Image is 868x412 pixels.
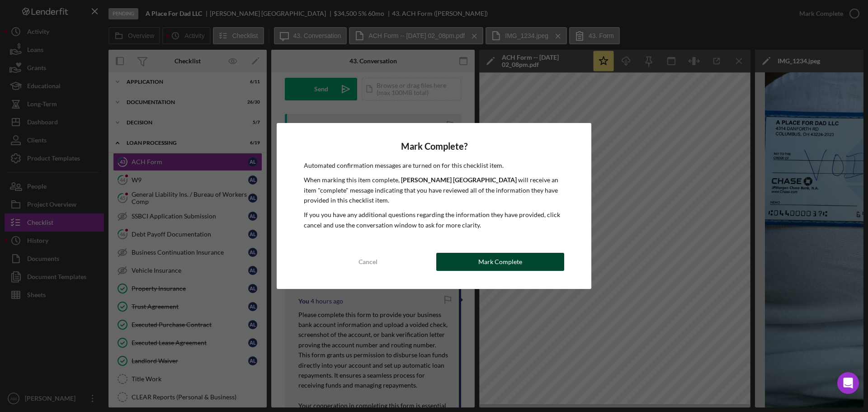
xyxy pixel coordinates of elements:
button: Mark Complete [436,253,564,271]
div: Open Intercom Messenger [837,372,859,394]
div: Cancel [359,253,377,271]
div: Mark Complete [478,253,522,271]
h4: Mark Complete? [304,141,564,152]
p: Automated confirmation messages are turned on for this checklist item. [304,161,564,170]
b: [PERSON_NAME] [GEOGRAPHIC_DATA] [401,176,517,184]
button: Cancel [304,253,432,271]
p: If you you have any additional questions regarding the information they have provided, click canc... [304,210,564,230]
p: When marking this item complete, will receive an item "complete" message indicating that you have... [304,175,564,205]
